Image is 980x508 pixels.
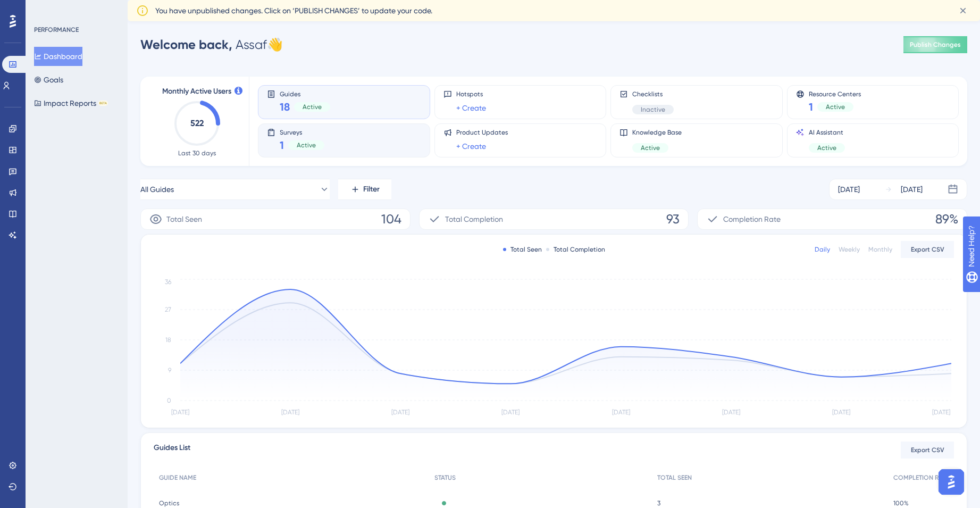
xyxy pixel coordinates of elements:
[817,144,836,152] span: Active
[434,473,456,482] span: STATUS
[159,473,196,482] span: GUIDE NAME
[932,409,950,416] tspan: [DATE]
[280,138,284,153] span: 1
[391,409,409,416] tspan: [DATE]
[338,179,391,200] button: Filter
[155,4,432,17] span: You have unpublished changes. Click on ‘PUBLISH CHANGES’ to update your code.
[456,140,486,153] a: + Create
[165,278,171,286] tspan: 36
[809,128,845,137] span: AI Assistant
[935,466,967,498] iframe: UserGuiding AI Assistant Launcher
[666,211,680,228] span: 93
[826,103,845,111] span: Active
[154,442,190,459] span: Guides List
[456,102,486,114] a: + Create
[297,141,316,149] span: Active
[171,409,189,416] tspan: [DATE]
[165,306,171,313] tspan: 27
[140,36,283,53] div: Assaf 👋
[815,245,830,254] div: Daily
[935,211,958,228] span: 89%
[303,103,322,111] span: Active
[503,245,542,254] div: Total Seen
[140,179,330,200] button: All Guides
[178,149,216,157] span: Last 30 days
[901,442,954,459] button: Export CSV
[546,245,605,254] div: Total Completion
[34,47,82,66] button: Dashboard
[281,409,299,416] tspan: [DATE]
[910,40,961,49] span: Publish Changes
[901,241,954,258] button: Export CSV
[445,213,503,226] span: Total Completion
[167,397,171,404] tspan: 0
[832,409,850,416] tspan: [DATE]
[190,118,204,128] text: 522
[723,213,781,226] span: Completion Rate
[25,3,66,15] span: Need Help?
[140,37,232,52] span: Welcome back,
[280,99,290,114] span: 18
[893,499,909,507] span: 100%
[34,26,79,34] div: PERFORMANCE
[641,144,660,152] span: Active
[166,213,202,226] span: Total Seen
[903,36,967,53] button: Publish Changes
[641,105,665,114] span: Inactive
[165,336,171,344] tspan: 18
[280,128,324,136] span: Surveys
[868,245,892,254] div: Monthly
[501,409,520,416] tspan: [DATE]
[632,90,674,98] span: Checklists
[98,101,108,106] div: BETA
[901,183,923,196] div: [DATE]
[911,245,944,254] span: Export CSV
[722,409,740,416] tspan: [DATE]
[809,90,861,97] span: Resource Centers
[140,183,174,196] span: All Guides
[162,85,231,98] span: Monthly Active Users
[612,409,630,416] tspan: [DATE]
[456,90,486,98] span: Hotspots
[839,245,860,254] div: Weekly
[34,70,63,89] button: Goals
[657,473,692,482] span: TOTAL SEEN
[34,94,108,113] button: Impact ReportsBETA
[159,499,179,507] span: Optics
[456,128,508,137] span: Product Updates
[168,367,171,374] tspan: 9
[632,128,682,137] span: Knowledge Base
[363,183,380,196] span: Filter
[838,183,860,196] div: [DATE]
[893,473,949,482] span: COMPLETION RATE
[911,446,944,454] span: Export CSV
[280,90,330,97] span: Guides
[809,99,813,114] span: 1
[381,211,401,228] span: 104
[657,499,660,507] span: 3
